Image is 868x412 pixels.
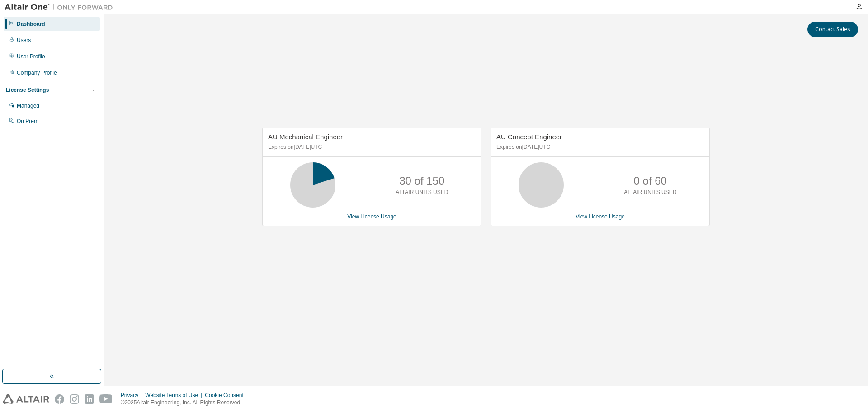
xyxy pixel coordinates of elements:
span: AU Mechanical Engineer [268,133,343,141]
div: Website Terms of Use [145,392,205,399]
div: Users [17,37,31,44]
a: View License Usage [347,213,396,220]
button: Contact Sales [807,22,858,37]
div: Privacy [121,392,145,399]
div: Company Profile [17,69,57,76]
a: View License Usage [576,213,625,220]
img: instagram.svg [70,394,79,404]
p: Expires on [DATE] UTC [268,143,473,151]
img: Altair One [5,3,118,12]
div: Dashboard [17,20,45,28]
div: On Prem [17,118,38,125]
p: 0 of 60 [634,173,667,189]
div: User Profile [17,53,45,60]
p: ALTAIR UNITS USED [396,189,448,196]
img: youtube.svg [99,394,113,404]
img: linkedin.svg [85,394,94,404]
div: License Settings [6,86,49,94]
span: AU Concept Engineer [496,133,562,141]
p: Expires on [DATE] UTC [496,143,702,151]
p: 30 of 150 [399,173,444,189]
img: altair_logo.svg [3,394,49,404]
p: ALTAIR UNITS USED [624,189,676,196]
div: Cookie Consent [205,392,249,399]
p: © 2025 Altair Engineering, Inc. All Rights Reserved. [121,399,249,407]
img: facebook.svg [55,394,64,404]
div: Managed [17,102,39,109]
